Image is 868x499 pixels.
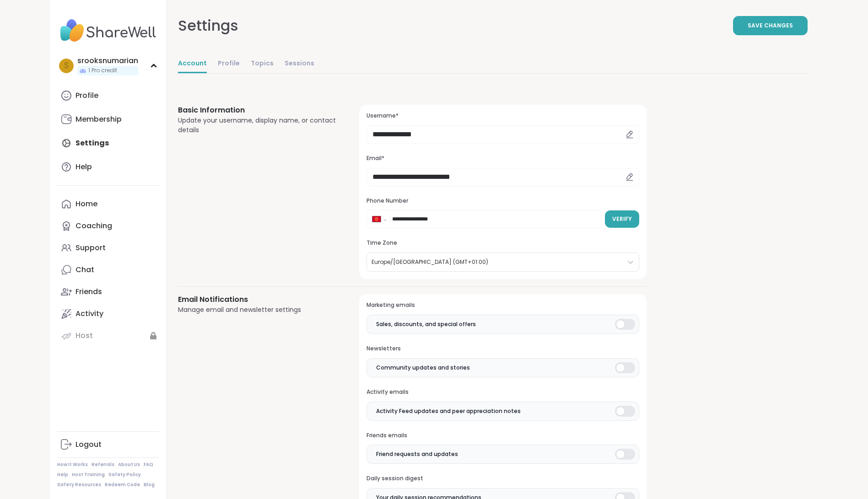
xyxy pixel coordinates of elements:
a: Logout [57,434,159,456]
span: Community updates and stories [376,364,470,372]
h3: Activity emails [367,388,639,396]
a: Referrals [92,461,114,468]
div: Chat [75,265,94,275]
div: Friends [75,287,102,297]
h3: Email Notifications [178,294,338,305]
a: Help [57,156,159,178]
div: Settings [178,15,238,37]
h3: Marketing emails [367,301,639,309]
div: Logout [75,440,102,450]
div: Home [75,199,97,209]
div: Membership [75,114,122,124]
a: Home [57,193,159,215]
h3: Basic Information [178,105,338,116]
h3: Time Zone [367,239,639,247]
h3: Email* [367,155,639,162]
a: FAQ [144,461,153,468]
a: Sessions [285,55,314,73]
div: Host [75,331,93,341]
img: ShareWell Nav Logo [57,15,159,47]
a: Blog [144,482,155,488]
a: Profile [57,85,159,107]
div: Update your username, display name, or contact details [178,116,338,135]
h3: Friends emails [367,432,639,440]
a: Friends [57,281,159,303]
div: Coaching [75,221,112,231]
a: How It Works [57,461,88,468]
div: Help [75,162,92,172]
h3: Newsletters [367,345,639,353]
a: Chat [57,259,159,281]
a: Profile [218,55,240,73]
span: Save Changes [748,21,793,30]
button: Verify [605,210,639,228]
span: Verify [612,215,632,223]
h3: Daily session digest [367,475,639,483]
a: Safety Resources [57,482,101,488]
a: Account [178,55,207,73]
h3: Username* [367,112,639,120]
div: Profile [75,91,98,101]
div: Manage email and newsletter settings [178,305,338,315]
div: Activity [75,309,103,319]
span: 1 Pro credit [88,67,117,75]
a: Host Training [72,472,105,478]
span: s [64,60,69,72]
a: Topics [251,55,274,73]
a: Activity [57,303,159,325]
a: Host [57,325,159,347]
div: srooksnumarian [77,56,138,66]
span: Sales, discounts, and special offers [376,320,476,328]
a: Membership [57,108,159,130]
a: Coaching [57,215,159,237]
span: Activity Feed updates and peer appreciation notes [376,407,521,415]
a: Support [57,237,159,259]
a: Redeem Code [105,482,140,488]
a: Safety Policy [108,472,141,478]
div: Support [75,243,106,253]
button: Save Changes [733,16,808,35]
span: Friend requests and updates [376,450,458,458]
a: About Us [118,461,140,468]
h3: Phone Number [367,197,639,205]
a: Help [57,472,68,478]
